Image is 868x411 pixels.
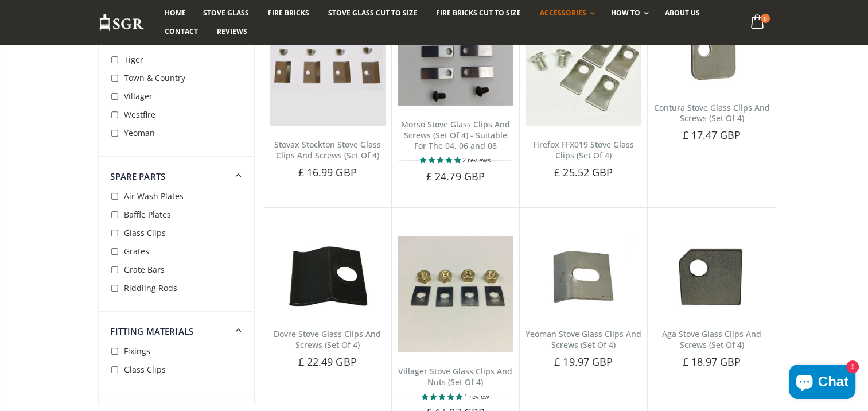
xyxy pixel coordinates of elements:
[298,165,357,179] span: £ 16.99 GBP
[653,102,769,124] a: Contura Stove Glass Clips And Screws (Set Of 4)
[124,191,184,201] span: Air Wash Plates
[270,236,386,316] img: Set of 4 Dovre glass clips with screws
[653,10,769,89] img: Set of 4 Contura glass clips with screws
[526,10,641,126] img: Firefox FFX019 Stove Glass Clips (Set Of 4)
[533,139,634,161] a: Firefox FFX019 Stove Glass Clips (Set Of 4)
[124,227,166,238] span: Glass Clips
[526,328,641,350] a: Yeoman Stove Glass Clips And Screws (Set Of 4)
[427,4,529,22] a: Fire Bricks Cut To Size
[124,54,143,65] span: Tiger
[156,22,207,41] a: Contact
[531,4,600,22] a: Accessories
[785,365,859,402] inbox-online-store-chat: Shopify online store chat
[165,26,198,36] span: Contact
[328,8,417,18] span: Stove Glass Cut To Size
[398,366,512,387] a: Villager Stove Glass Clips And Nuts (Set Of 4)
[746,11,769,34] a: 0
[401,119,510,152] a: Morso Stove Glass Clips And Screws (Set Of 4) - Suitable For The 04, 06 and 08
[124,364,166,375] span: Glass Clips
[156,4,194,22] a: Home
[124,209,171,220] span: Baffle Plates
[268,8,309,18] span: Fire Bricks
[208,22,256,41] a: Reviews
[422,392,464,401] span: 5.00 stars
[554,355,613,369] span: £ 19.97 GBP
[270,10,386,126] img: Set of 4 Stovax Stockton glass clips with screws
[124,346,150,356] span: Fixings
[682,128,741,142] span: £ 17.47 GBP
[426,169,485,183] span: £ 24.79 GBP
[124,264,165,275] span: Grate Bars
[274,139,381,161] a: Stovax Stockton Stove Glass Clips And Screws (Set Of 4)
[124,72,185,83] span: Town & Country
[662,328,761,350] a: Aga Stove Glass Clips And Screws (Set Of 4)
[165,8,186,18] span: Home
[259,4,318,22] a: Fire Bricks
[110,325,193,337] span: Fitting Materials
[398,236,513,352] img: Villager Stove Glass Clips And Nuts (Set Of 4)
[124,127,155,138] span: Yeoman
[682,355,741,369] span: £ 18.97 GBP
[124,109,155,120] span: Westfire
[217,26,247,36] span: Reviews
[99,13,145,32] img: Stove Glass Replacement
[124,246,149,257] span: Grates
[665,8,700,18] span: About us
[110,170,165,182] span: Spare Parts
[203,8,249,18] span: Stove Glass
[602,4,655,22] a: How To
[298,355,357,369] span: £ 22.49 GBP
[124,282,177,293] span: Riddling Rods
[320,4,426,22] a: Stove Glass Cut To Size
[653,236,769,316] img: Set of 4 Aga glass clips with screws
[194,4,258,22] a: Stove Glass
[420,156,462,164] span: 5.00 stars
[124,91,153,102] span: Villager
[462,156,491,164] span: 2 reviews
[539,8,586,18] span: Accessories
[398,10,513,106] img: Stove glass clips for the Morso 04, 06 and 08
[274,328,381,350] a: Dovre Stove Glass Clips And Screws (Set Of 4)
[526,236,641,316] img: Set of 4 Yeoman glass clips with screws
[464,392,489,401] span: 1 review
[554,165,613,179] span: £ 25.52 GBP
[436,8,520,18] span: Fire Bricks Cut To Size
[656,4,709,22] a: About us
[611,8,640,18] span: How To
[761,14,770,23] span: 0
